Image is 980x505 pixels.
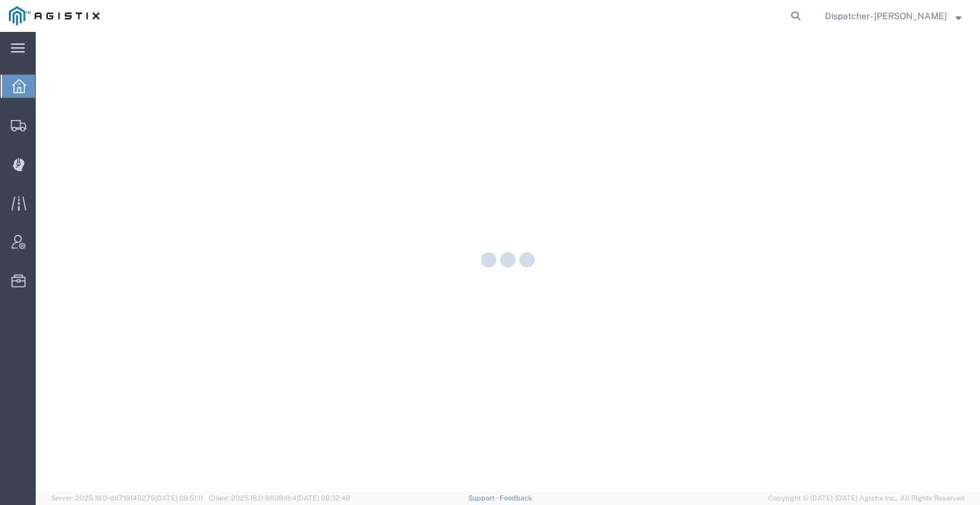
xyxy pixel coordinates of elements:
[209,494,350,502] span: Client: 2025.18.0-9839db4
[824,8,962,24] button: Dispatcher - [PERSON_NAME]
[768,493,965,504] span: Copyright © [DATE]-[DATE] Agistix Inc., All Rights Reserved
[297,494,350,502] span: [DATE] 09:32:48
[155,494,203,502] span: [DATE] 09:51:11
[51,494,203,502] span: Server: 2025.18.0-dd719145275
[500,494,532,502] a: Feedback
[825,9,947,23] span: Dispatcher - Cameron Bowman
[9,6,100,26] img: logo
[468,494,500,502] a: Support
